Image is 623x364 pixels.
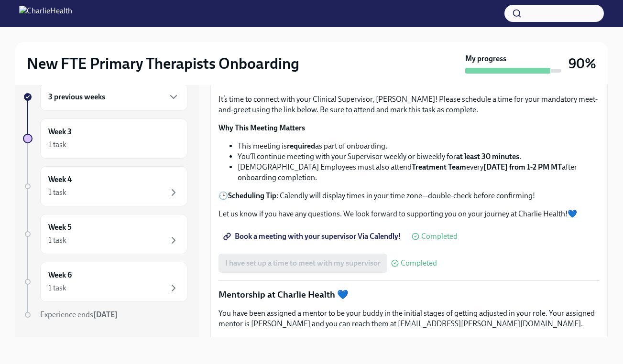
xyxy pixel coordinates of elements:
div: 1 task [48,139,66,150]
a: Week 31 task [23,118,187,159]
strong: [DATE] [93,310,118,319]
strong: My progress [465,54,506,64]
li: [DEMOGRAPHIC_DATA] Employees must also attend every after onboarding completion. [238,162,600,183]
p: Mentorship at Charlie Health 💙 [219,289,600,301]
a: Week 41 task [23,166,187,206]
strong: required [287,141,315,150]
a: Book a meeting with your supervisor Via Calendly! [219,227,408,246]
strong: at least 30 minutes [456,152,519,161]
h6: 3 previous weeks [48,92,105,102]
img: CharlieHealth [19,6,72,21]
span: Completed [401,259,437,267]
p: Let us know if you have any questions. We look forward to supporting you on your journey at Charl... [219,209,600,219]
p: You have been assigned a mentor to be your buddy in the initial stages of getting adjusted in you... [219,308,600,329]
strong: [DATE] from 1-2 PM MT [483,162,562,171]
h6: Week 5 [48,222,72,233]
div: 3 previous weeks [40,83,187,111]
li: You’ll continue meeting with your Supervisor weekly or biweekly for . [238,151,600,162]
a: Week 51 task [23,214,187,254]
div: 1 task [48,187,66,198]
strong: Scheduling Tip [228,191,276,200]
h6: Week 4 [48,174,72,185]
h6: Week 6 [48,270,72,280]
li: This meeting is as part of onboarding. [238,141,600,151]
p: It’s time to connect with your Clinical Supervisor, [PERSON_NAME]! Please schedule a time for you... [219,94,600,115]
h3: 90% [568,55,596,72]
div: 1 task [48,235,66,246]
span: Book a meeting with your supervisor Via Calendly! [225,232,401,241]
strong: Treatment Team [412,162,466,171]
a: Week 61 task [23,262,187,302]
div: 1 task [48,283,66,293]
span: Experience ends [40,310,118,319]
p: 🕒 : Calendly will display times in your time zone—double-check before confirming! [219,191,600,201]
h6: Week 3 [48,127,72,137]
h2: New FTE Primary Therapists Onboarding [27,54,299,73]
span: Completed [421,233,458,240]
strong: Why This Meeting Matters [219,123,305,132]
